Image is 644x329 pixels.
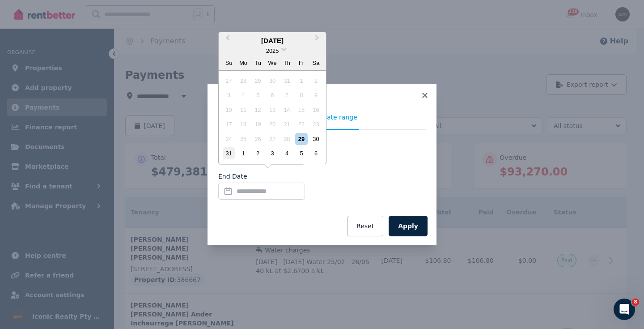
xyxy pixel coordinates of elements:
div: Not available Saturday, August 2nd, 2025 [310,75,322,87]
div: Choose Tuesday, September 2nd, 2025 [252,147,264,159]
div: [DATE] [219,36,326,46]
div: Fr [295,57,307,69]
div: Not available Monday, July 28th, 2025 [237,75,250,87]
div: Su [223,57,235,69]
div: Not available Sunday, August 17th, 2025 [223,118,235,130]
div: Not available Wednesday, August 27th, 2025 [266,133,278,145]
div: Not available Thursday, August 21st, 2025 [281,118,293,130]
div: Not available Sunday, August 10th, 2025 [223,104,235,116]
div: Not available Friday, August 22nd, 2025 [295,118,307,130]
div: Tu [252,57,264,69]
button: Apply [389,216,428,236]
button: Next Month [311,33,325,47]
div: month 2025-08 [221,73,323,161]
div: Not available Friday, August 8th, 2025 [295,89,307,101]
div: Choose Wednesday, September 3rd, 2025 [266,147,278,159]
div: Th [281,57,293,69]
div: Not available Sunday, August 3rd, 2025 [223,89,235,101]
div: Choose Friday, August 29th, 2025 [295,133,307,145]
div: Mo [237,57,250,69]
div: Not available Thursday, August 7th, 2025 [281,89,293,101]
div: Not available Wednesday, August 20th, 2025 [266,118,278,130]
div: Not available Saturday, August 23rd, 2025 [310,118,322,130]
div: Not available Monday, August 11th, 2025 [237,104,250,116]
div: Choose Saturday, September 6th, 2025 [310,147,322,159]
span: 8 [632,299,639,306]
div: Choose Thursday, September 4th, 2025 [281,147,293,159]
div: Sa [310,57,322,69]
div: Choose Sunday, August 31st, 2025 [223,147,235,159]
div: Not available Tuesday, August 26th, 2025 [252,133,264,145]
div: Not available Wednesday, August 6th, 2025 [266,89,278,101]
div: We [266,57,278,69]
div: Not available Friday, August 15th, 2025 [295,104,307,116]
div: Not available Tuesday, August 12th, 2025 [252,104,264,116]
div: Not available Sunday, July 27th, 2025 [223,75,235,87]
div: Not available Sunday, August 24th, 2025 [223,133,235,145]
iframe: Intercom live chat [614,299,635,320]
div: Not available Thursday, July 31st, 2025 [281,75,293,87]
div: Not available Thursday, August 28th, 2025 [281,133,293,145]
div: Not available Friday, August 1st, 2025 [295,75,307,87]
div: Choose Saturday, August 30th, 2025 [310,133,322,145]
div: Not available Saturday, August 9th, 2025 [310,89,322,101]
button: Previous Month [220,33,234,47]
div: Not available Tuesday, August 5th, 2025 [252,89,264,101]
div: Choose Monday, September 1st, 2025 [237,147,250,159]
div: Not available Wednesday, July 30th, 2025 [266,75,278,87]
div: Not available Thursday, August 14th, 2025 [281,104,293,116]
div: Not available Tuesday, August 19th, 2025 [252,118,264,130]
div: Not available Monday, August 25th, 2025 [237,133,250,145]
span: 2025 [266,47,279,54]
span: Date range [322,113,357,122]
div: Not available Monday, August 18th, 2025 [237,118,250,130]
div: Choose Friday, September 5th, 2025 [295,147,307,159]
label: End Date [218,172,247,181]
div: Not available Saturday, August 16th, 2025 [310,104,322,116]
div: Not available Tuesday, July 29th, 2025 [252,75,264,87]
div: Not available Monday, August 4th, 2025 [237,89,250,101]
button: Reset [347,216,383,236]
div: Not available Wednesday, August 13th, 2025 [266,104,278,116]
